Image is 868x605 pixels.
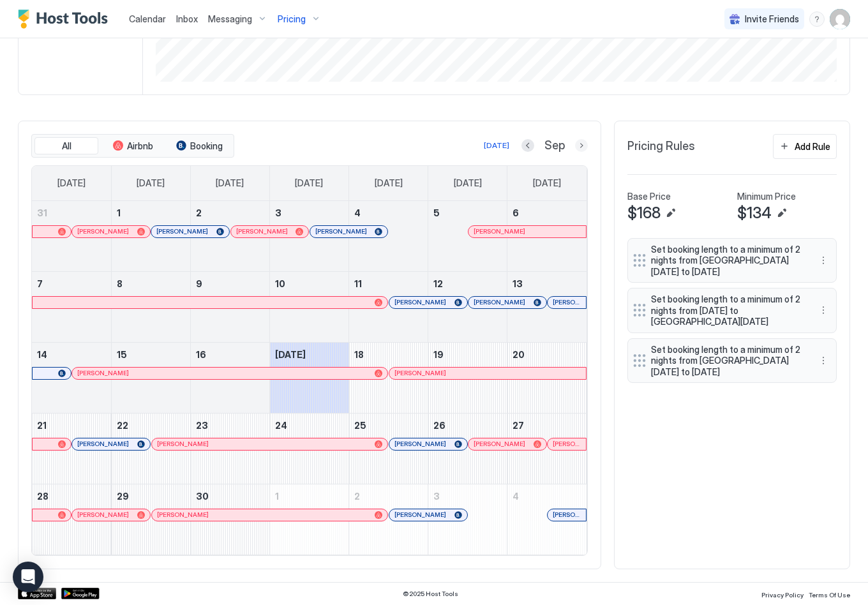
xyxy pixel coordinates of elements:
[394,511,446,519] span: [PERSON_NAME]
[157,511,209,519] span: [PERSON_NAME]
[270,343,348,366] a: September 17, 2025
[482,138,511,153] button: [DATE]
[77,227,145,235] div: [PERSON_NAME]
[349,342,428,413] td: September 18, 2025
[191,272,269,295] a: September 9, 2025
[196,349,206,360] span: 16
[816,353,831,368] button: More options
[269,342,348,413] td: September 17, 2025
[117,207,121,218] span: 1
[112,201,190,225] a: September 1, 2025
[32,484,111,555] td: September 28, 2025
[191,201,269,225] a: September 2, 2025
[627,204,661,223] span: $168
[32,272,111,295] a: September 7, 2025
[62,140,71,152] span: All
[32,201,111,272] td: August 31, 2025
[454,177,482,189] span: [DATE]
[349,201,428,272] td: September 4, 2025
[474,227,581,235] div: [PERSON_NAME]
[354,420,366,431] span: 25
[111,271,190,342] td: September 8, 2025
[18,10,114,29] div: Host Tools Logo
[111,484,190,555] td: September 29, 2025
[18,588,56,599] div: App Store
[111,342,190,413] td: September 15, 2025
[269,484,348,555] td: October 1, 2025
[354,207,361,218] span: 4
[275,207,281,218] span: 3
[32,414,111,437] a: September 21, 2025
[157,440,383,448] div: [PERSON_NAME]
[553,440,581,448] div: [PERSON_NAME]
[394,440,462,448] div: [PERSON_NAME]
[507,413,587,484] td: September 27, 2025
[507,201,587,225] a: September 6, 2025
[745,13,799,25] span: Invite Friends
[394,369,446,377] span: [PERSON_NAME]
[190,271,269,342] td: September 9, 2025
[349,413,428,484] td: September 25, 2025
[513,491,519,502] span: 4
[809,587,850,601] a: Terms Of Use
[474,298,525,306] span: [PERSON_NAME]
[278,13,306,25] span: Pricing
[32,484,111,508] a: September 28, 2025
[191,414,269,437] a: September 23, 2025
[275,349,306,360] span: [DATE]
[176,12,198,26] a: Inbox
[737,204,772,223] span: $134
[428,342,507,413] td: September 19, 2025
[553,298,581,306] span: [PERSON_NAME]
[394,511,462,519] div: [PERSON_NAME]
[474,440,525,448] span: [PERSON_NAME]
[196,278,202,289] span: 9
[269,271,348,342] td: September 10, 2025
[520,166,574,200] a: Saturday
[433,278,443,289] span: 12
[190,413,269,484] td: September 23, 2025
[428,201,507,272] td: September 5, 2025
[507,414,587,437] a: September 27, 2025
[156,227,208,235] span: [PERSON_NAME]
[428,272,507,295] a: September 12, 2025
[190,342,269,413] td: September 16, 2025
[117,349,127,360] span: 15
[216,177,244,189] span: [DATE]
[295,177,323,189] span: [DATE]
[77,227,129,235] span: [PERSON_NAME]
[37,491,49,502] span: 28
[176,13,198,24] span: Inbox
[349,484,428,555] td: October 2, 2025
[124,166,177,200] a: Monday
[77,369,129,377] span: [PERSON_NAME]
[507,272,587,295] a: September 13, 2025
[737,191,796,202] span: Minimum Price
[761,591,804,599] span: Privacy Policy
[77,511,145,519] div: [PERSON_NAME]
[513,278,523,289] span: 13
[349,484,428,508] a: October 2, 2025
[816,253,831,268] button: More options
[428,413,507,484] td: September 26, 2025
[513,349,525,360] span: 20
[270,414,348,437] a: September 24, 2025
[157,440,209,448] span: [PERSON_NAME]
[156,227,224,235] div: [PERSON_NAME]
[117,420,128,431] span: 22
[663,205,678,221] button: Edit
[651,244,803,278] span: Set booking length to a minimum of 2 nights from [GEOGRAPHIC_DATA][DATE] to [DATE]
[236,227,304,235] div: [PERSON_NAME]
[575,139,588,152] button: Next month
[129,13,166,24] span: Calendar
[809,11,825,27] div: menu
[77,440,129,448] span: [PERSON_NAME]
[34,137,98,155] button: All
[77,440,145,448] div: [PERSON_NAME]
[474,227,525,235] span: [PERSON_NAME]
[270,201,348,225] a: September 3, 2025
[157,511,383,519] div: [PERSON_NAME]
[349,201,428,225] a: September 4, 2025
[275,420,287,431] span: 24
[513,207,519,218] span: 6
